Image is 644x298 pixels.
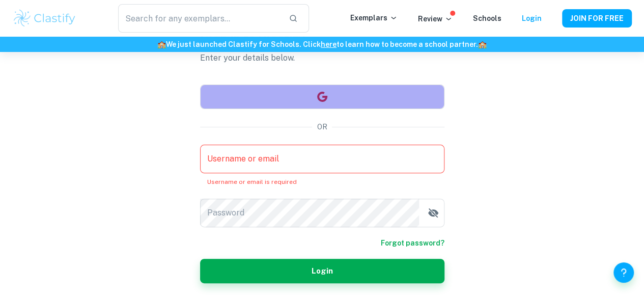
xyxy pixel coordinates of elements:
a: Forgot password? [381,237,444,249]
p: Enter your details below. [200,52,444,64]
p: Username or email is required [207,177,437,186]
button: Help and Feedback [613,262,634,283]
p: OR [317,121,327,132]
p: Review [418,13,453,24]
span: 🏫 [157,40,166,48]
span: 🏫 [478,40,487,48]
h6: We just launched Clastify for Schools. Click to learn how to become a school partner. [2,39,642,50]
a: Login [522,14,542,22]
a: here [321,40,337,48]
button: Login [200,259,444,283]
button: JOIN FOR FREE [562,9,632,28]
img: Clastify logo [12,8,77,29]
p: Exemplars [350,12,398,23]
input: Search for any exemplars... [118,4,281,33]
a: Schools [473,14,501,22]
